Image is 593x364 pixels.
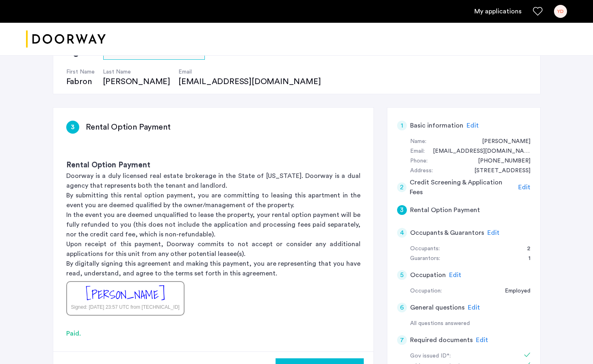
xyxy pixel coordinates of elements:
div: 1 [520,254,530,264]
h5: General questions [410,303,465,312]
div: [PERSON_NAME] [103,76,170,87]
p: In the event you are deemed unqualified to lease the property, your rental option payment will be... [66,210,361,239]
div: 2 [519,244,530,254]
span: Edit [518,184,530,191]
p: By digitally signing this agreement and making this payment, you are representing that you have r... [66,259,361,278]
img: logo [26,24,106,54]
div: Address: [410,166,433,176]
div: 7202 baywood dr [466,166,530,176]
iframe: chat widget [559,331,585,356]
div: Paid. [66,329,361,338]
h5: Basic information [410,121,463,130]
span: Edit [487,230,500,236]
div: Phone: [410,156,428,166]
div: 7 [397,335,407,345]
div: 1 [397,121,407,130]
div: [PERSON_NAME] [86,286,165,303]
h5: Required documents [410,335,473,345]
span: Edit [468,304,480,311]
div: Email: [410,147,425,156]
h5: Occupation [410,270,446,280]
span: Edit [467,122,479,129]
div: 4 [397,228,407,238]
div: Guarantors: [410,254,440,264]
div: 5 [397,270,407,280]
div: Yvan Djoumessi [474,137,530,147]
div: +12406153545 [470,156,530,166]
h5: Credit Screening & Application Fees [410,178,515,197]
div: yvan122371@gmail.com [425,147,530,156]
h5: Rental Option Payment [410,205,480,215]
h3: Rental Option Payment [86,121,171,133]
a: My application [474,6,521,16]
h4: Email [178,68,329,76]
h3: Rental Option Payment [66,160,361,171]
h4: Last Name [103,68,170,76]
div: Signed: [DATE] 23:57 UTC from [TECHNICAL_ID] [71,303,180,311]
div: 2 [397,182,407,192]
div: 3 [66,121,79,134]
h5: Occupants & Guarantors [410,228,484,238]
p: Upon receipt of this payment, Doorway commits to not accept or consider any additional applicatio... [66,239,361,259]
a: Favorites [533,6,543,16]
div: Name: [410,137,426,147]
span: Edit [476,337,488,343]
div: 3 [397,205,407,215]
span: Edit [449,272,461,278]
p: By submitting this rental option payment, you are committing to leasing this apartment in the eve... [66,191,361,210]
div: All questions answered [410,319,530,329]
div: Gov issued ID*: [410,351,513,361]
div: Fabron [66,76,95,87]
div: [EMAIL_ADDRESS][DOMAIN_NAME] [178,76,329,87]
p: Doorway is a duly licensed real estate brokerage in the State of [US_STATE]. Doorway is a dual ag... [66,171,361,191]
div: YD [554,5,567,18]
div: Occupation: [410,286,442,296]
div: Employed [497,286,530,296]
div: Occupants: [410,244,440,254]
h4: First Name [66,68,95,76]
div: 6 [397,303,407,312]
a: Cazamio logo [26,24,106,54]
